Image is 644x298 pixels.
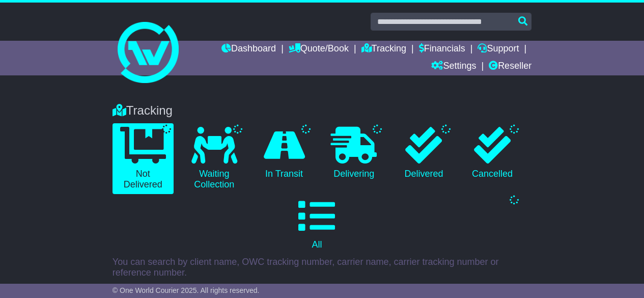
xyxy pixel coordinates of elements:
[463,123,521,183] a: Cancelled
[478,41,519,58] a: Support
[113,123,174,194] a: Not Delivered
[289,41,349,58] a: Quote/Book
[361,41,406,58] a: Tracking
[107,103,537,118] div: Tracking
[255,123,313,183] a: In Transit
[489,58,531,75] a: Reseller
[113,286,260,294] span: © One World Courier 2025. All rights reserved.
[184,123,245,194] a: Waiting Collection
[221,41,276,58] a: Dashboard
[395,123,453,183] a: Delivered
[113,194,521,254] a: All
[113,257,531,279] p: You can search by client name, OWC tracking number, carrier name, carrier tracking number or refe...
[419,41,465,58] a: Financials
[323,123,384,183] a: Delivering
[431,58,476,75] a: Settings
